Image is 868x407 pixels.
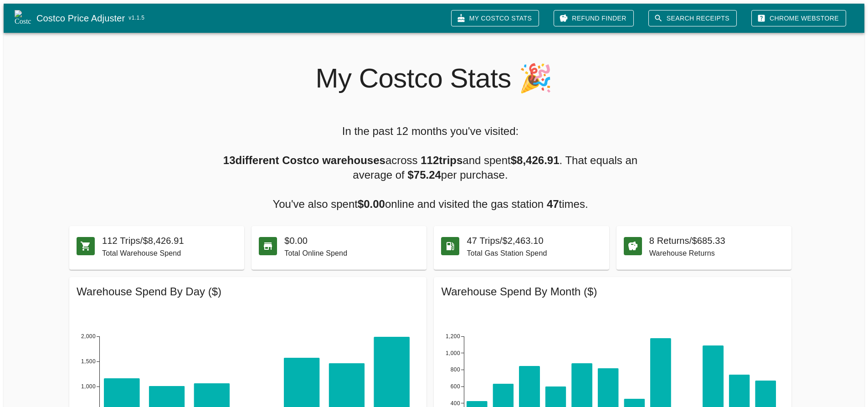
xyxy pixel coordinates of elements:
[751,10,846,27] a: Chrome Webstore
[358,198,385,210] b: $0.00
[221,62,647,95] h2: My Costco Stats 🎉
[451,366,460,373] tspan: 800
[36,11,444,26] a: Costco Price Adjuster v1.1.5
[81,358,96,365] tspan: 1,500
[467,248,601,259] p: Total Gas Station Spend
[511,154,560,166] b: $8,426.91
[441,284,784,299] span: Warehouse Spend By Month ($)
[102,233,237,248] h6: 112 Trips / $8,426.91
[648,10,737,27] a: Search Receipts
[215,124,646,211] h5: In the past 12 months you've visited: across and spent . That equals an average of per purchase. ...
[649,248,784,259] p: Warehouse Returns
[223,154,385,166] b: 13 different Costco warehouses
[451,10,539,27] a: My Costco Stats
[649,233,784,248] h6: 8 Returns / $685.33
[446,333,460,340] tspan: 1,200
[451,400,460,407] tspan: 400
[467,233,601,248] h6: 47 Trips / $2,463.10
[284,233,419,248] h6: $0.00
[102,248,237,259] p: Total Warehouse Spend
[81,383,96,390] tspan: 1,000
[15,10,31,26] img: Costco Price Adjuster
[81,333,96,340] tspan: 2,000
[554,10,634,27] a: Refund Finder
[284,248,419,259] p: Total Online Spend
[77,284,419,299] span: Warehouse Spend By Day ($)
[451,383,460,390] tspan: 600
[547,198,559,210] b: 47
[407,169,441,181] b: $75.24
[128,14,144,23] span: v 1.1.5
[421,154,462,166] b: 112 trips
[446,350,460,356] tspan: 1,000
